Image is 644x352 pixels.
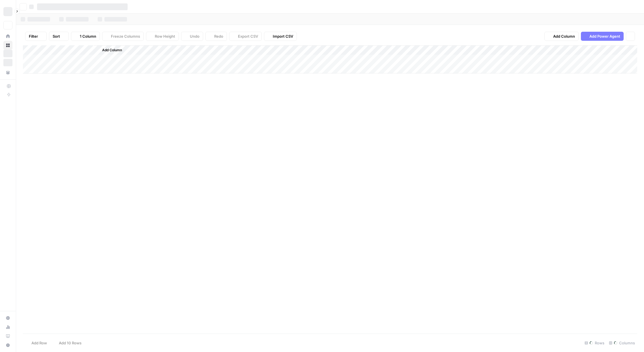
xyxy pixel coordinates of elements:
button: Freeze Columns [102,32,144,41]
span: Add Row [31,340,47,346]
span: Redo [214,33,223,39]
span: Add Column [102,48,122,53]
a: Settings [3,313,12,323]
a: Usage [3,323,12,332]
button: Add 10 Rows [50,338,85,347]
span: Add 10 Rows [59,340,81,346]
a: Learning Hub [3,332,12,341]
span: 1 Column [80,33,96,39]
button: Add Column [95,46,124,54]
button: Redo [205,32,227,41]
button: Add Power Agent [581,32,624,41]
button: Row Height [146,32,179,41]
button: Add Column [544,32,579,41]
button: Add Row [23,338,50,347]
span: Add Column [553,33,575,39]
button: Undo [181,32,203,41]
a: Browse [3,41,12,50]
span: Filter [29,33,38,39]
button: Export CSV [229,32,262,41]
div: Rows [582,338,607,347]
div: Columns [607,338,637,347]
span: Export CSV [238,33,258,39]
button: Help + Support [3,341,12,350]
span: Freeze Columns [111,33,140,39]
a: Home [3,32,12,41]
a: Your Data [3,68,12,77]
span: Import CSV [273,33,293,39]
span: Row Height [155,33,175,39]
span: Add Power Agent [589,33,620,39]
button: Sort [49,32,69,41]
span: Undo [190,33,199,39]
button: Import CSV [264,32,297,41]
button: 1 Column [71,32,100,41]
span: Sort [53,33,60,39]
button: Filter [25,32,47,41]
